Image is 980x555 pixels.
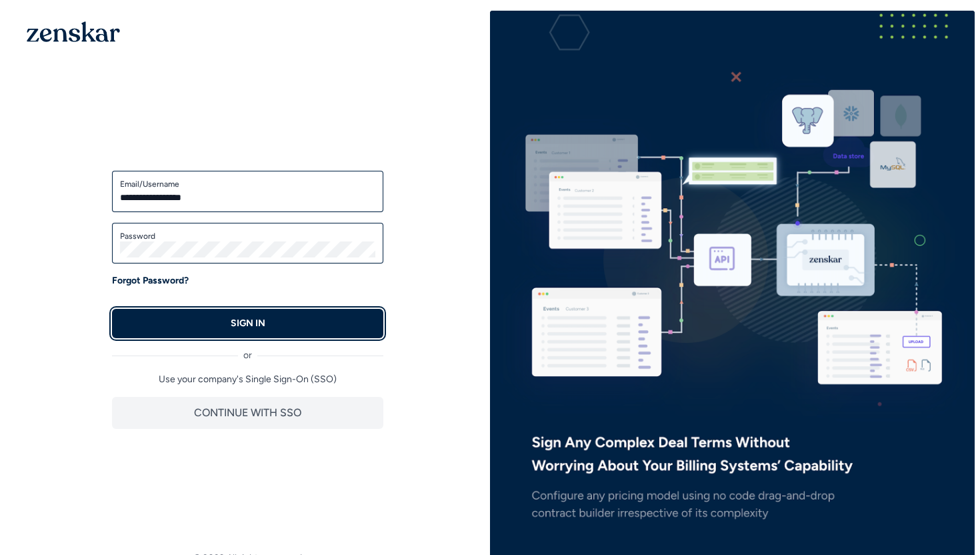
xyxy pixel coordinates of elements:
[27,21,120,42] img: 1OGAJ2xQqyY4LXKgY66KYq0eOWRCkrZdAb3gUhuVAqdWPZE9SRJmCz+oDMSn4zDLXe31Ii730ItAGKgCKgCCgCikA4Av8PJUP...
[120,231,375,241] label: Password
[112,397,383,429] button: CONTINUE WITH SSO
[112,373,383,386] p: Use your company's Single Sign-On (SSO)
[112,309,383,338] button: SIGN IN
[120,179,375,189] label: Email/Username
[112,338,383,362] div: or
[112,274,189,288] a: Forgot Password?
[231,317,265,330] p: SIGN IN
